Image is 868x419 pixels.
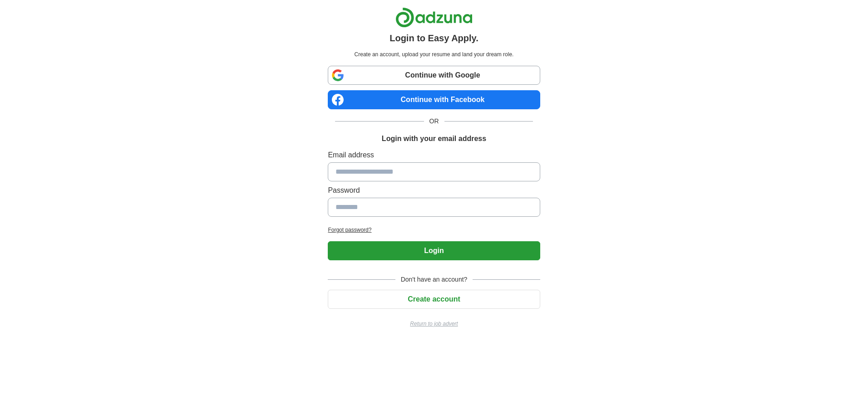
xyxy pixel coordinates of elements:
span: OR [424,117,444,126]
h1: Login to Easy Apply. [390,31,478,45]
a: Forgot password? [328,226,540,234]
label: Email address [328,150,540,161]
h1: Login with your email address [382,133,486,144]
button: Create account [328,290,540,309]
a: Continue with Google [328,66,540,85]
a: Continue with Facebook [328,90,540,109]
label: Password [328,185,540,196]
a: Return to job advert [328,320,540,328]
button: Login [328,241,540,260]
span: Don't have an account? [395,275,473,284]
p: Create an account, upload your resume and land your dream role. [330,50,538,58]
img: Adzuna logo [395,7,473,28]
a: Create account [328,295,540,303]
